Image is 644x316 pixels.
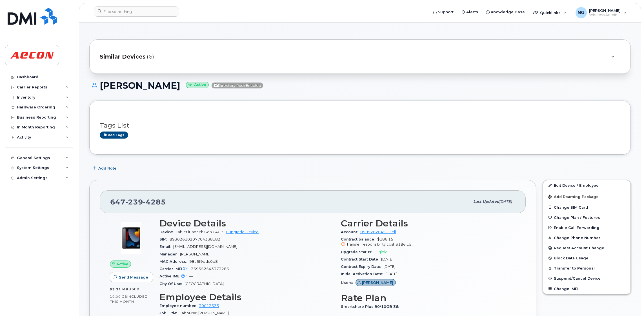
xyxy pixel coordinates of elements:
[147,53,154,61] span: (6)
[110,287,128,291] span: 93.31 MB
[170,237,220,241] span: 89302610207704338182
[543,222,630,233] button: Enable Call Forwarding
[543,202,630,212] button: Change SIM Card
[554,215,600,219] span: Change Plan / Features
[116,261,128,267] span: Active
[543,284,630,294] button: Change IMEI
[100,53,146,61] span: Similar Devices
[191,267,229,271] span: 359552543373283
[543,233,630,243] button: Change Phone Number
[159,267,191,271] span: Carrier IMEI
[186,82,209,88] small: Active
[125,198,143,206] span: 239
[356,281,396,285] a: [PERSON_NAME]
[341,293,516,303] h3: Rate Plan
[341,230,360,234] span: Account
[128,287,140,291] span: used
[189,259,218,264] span: 98a5f9edc0e8
[110,294,148,304] span: included this month
[341,237,516,247] span: $186.15
[176,230,223,234] span: Tablet iPad 9th Gen 64GB
[212,83,263,88] span: Directory Push Enabled
[473,199,499,204] span: Last updated
[543,180,630,190] a: Edit Device / Employee
[110,295,127,299] span: 10.00 GB
[543,191,630,202] button: Add Roaming Package
[396,242,412,246] span: $186.15
[499,199,512,204] span: [DATE]
[159,304,199,308] span: Employee number
[341,272,385,276] span: Initial Activation Date
[381,257,393,261] span: [DATE]
[341,304,401,309] span: Smartshare Plus 90/10GB 36
[89,81,631,90] h1: [PERSON_NAME]
[385,272,397,276] span: [DATE]
[159,282,185,286] span: City Of Use
[374,250,388,254] span: Eligible
[100,122,620,129] h3: Tags List
[159,311,180,315] span: Job Title
[360,230,396,234] a: 0509282645 - Bell
[98,166,117,171] span: Add Note
[159,274,189,278] span: Active IMEI
[199,304,219,308] a: 30013535
[543,243,630,253] button: Request Account Change
[119,275,148,280] span: Send Message
[341,250,374,254] span: Upgrade Status
[543,263,630,273] button: Transfer to Personal
[543,212,630,222] button: Change Plan / Features
[383,264,396,269] span: [DATE]
[554,225,599,230] span: Enable Call Forwarding
[180,311,229,315] span: Labourer, [PERSON_NAME]
[100,132,128,139] a: Add tags
[543,253,630,263] button: Block Data Usage
[110,272,153,282] button: Send Message
[226,230,259,234] a: + Upgrade Device
[173,244,237,249] span: [EMAIL_ADDRESS][DOMAIN_NAME]
[543,273,630,283] button: Suspend/Cancel Device
[341,257,381,261] span: Contract Start Date
[341,264,383,269] span: Contract Expiry Date
[347,242,394,246] span: Transfer responsibility cost
[89,163,121,173] button: Add Note
[341,218,516,228] h3: Carrier Details
[159,244,173,249] span: Email
[110,198,166,206] span: 647
[159,252,180,256] span: Manager
[362,280,393,285] span: [PERSON_NAME]
[159,230,176,234] span: Device
[341,281,356,285] span: Users
[189,274,193,278] span: —
[159,237,170,241] span: SIM
[159,218,334,228] h3: Device Details
[114,221,148,255] img: image20231002-3703462-c5m3jd.jpeg
[341,237,377,241] span: Contract balance
[548,195,599,200] span: Add Roaming Package
[185,282,224,286] span: [GEOGRAPHIC_DATA]
[143,198,166,206] span: 4285
[159,259,189,264] span: MAC Address
[159,292,334,302] h3: Employee Details
[554,276,601,281] span: Suspend/Cancel Device
[180,252,210,256] span: [PERSON_NAME]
